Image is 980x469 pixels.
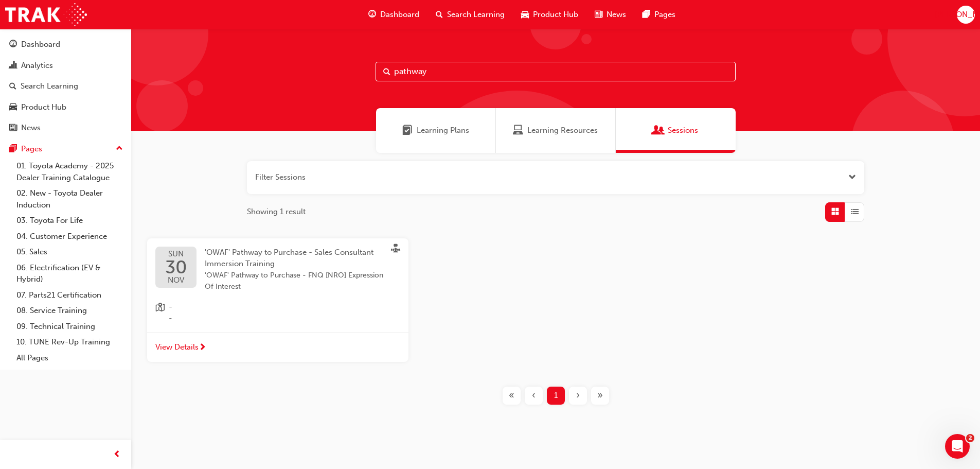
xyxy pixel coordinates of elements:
[616,108,736,153] a: SessionsSessions
[147,238,408,362] button: SUN30NOV'OWAF' Pathway to Purchase - Sales Consultant Immersion Training'OWAF' Pathway to Purchas...
[12,158,127,185] a: 01. Toyota Academy - 2025 Dealer Training Catalogue
[9,82,16,91] span: search-icon
[4,56,127,75] a: Analytics
[199,343,206,353] span: next-icon
[427,4,513,25] a: search-iconSearch Learning
[12,213,127,229] a: 03. Toyota For Life
[532,390,536,402] span: ‹
[5,3,87,26] img: Trak
[634,4,684,25] a: pages-iconPages
[576,390,580,402] span: ›
[21,101,66,113] div: Product Hub
[360,4,427,25] a: guage-iconDashboard
[4,140,127,159] button: Pages
[521,8,529,21] span: car-icon
[9,103,17,112] span: car-icon
[9,40,17,49] span: guage-icon
[554,390,558,402] span: 1
[597,390,603,402] span: »
[957,6,975,24] button: [PERSON_NAME]
[595,8,602,21] span: news-icon
[12,244,127,260] a: 05. Sales
[21,60,53,72] div: Analytics
[376,108,496,153] a: Learning PlansLearning Plans
[113,448,121,461] span: prev-icon
[4,33,127,140] button: DashboardAnalyticsSearch LearningProduct HubNews
[12,303,127,319] a: 08. Service Training
[9,124,17,133] span: news-icon
[831,206,839,218] span: Grid
[533,9,578,21] span: Product Hub
[21,143,42,155] div: Pages
[545,387,567,405] button: Page 1
[21,80,78,92] div: Search Learning
[513,125,523,136] span: Learning Resources
[945,434,970,459] iframe: Intercom live chat
[4,98,127,117] a: Product Hub
[654,9,675,21] span: Pages
[12,334,127,350] a: 10. TUNE Rev-Up Training
[851,206,859,218] span: List
[368,8,376,21] span: guage-icon
[509,390,514,402] span: «
[9,145,17,154] span: pages-icon
[447,9,505,21] span: Search Learning
[12,185,127,213] a: 02. New - Toyota Dealer Induction
[966,434,974,442] span: 2
[247,206,306,218] span: Showing 1 result
[4,118,127,137] a: News
[496,108,616,153] a: Learning ResourcesLearning Resources
[21,39,60,50] div: Dashboard
[155,341,199,353] span: View Details
[391,244,400,255] span: sessionType_FACE_TO_FACE-icon
[12,350,127,366] a: All Pages
[12,229,127,245] a: 04. Customer Experience
[586,4,634,25] a: news-iconNews
[9,61,17,71] span: chart-icon
[436,8,443,21] span: search-icon
[417,125,469,136] span: Learning Plans
[380,9,419,21] span: Dashboard
[165,258,187,276] span: 30
[607,9,626,21] span: News
[169,312,172,324] span: -
[12,260,127,287] a: 06. Electrification (EV & Hybrid)
[589,387,611,405] button: Last page
[205,248,373,269] span: 'OWAF' Pathway to Purchase - Sales Consultant Immersion Training
[643,8,650,21] span: pages-icon
[147,333,408,362] a: View Details
[567,387,589,405] button: Next page
[653,125,664,136] span: Sessions
[501,387,523,405] button: First page
[205,270,384,293] span: 'OWAF' Pathway to Purchase - FNQ [NRO] Expression Of Interest
[383,66,390,78] span: Search
[155,301,165,324] span: location-icon
[513,4,586,25] a: car-iconProduct Hub
[169,301,172,313] span: -
[165,276,187,284] span: NOV
[21,122,41,134] div: News
[12,319,127,335] a: 09. Technical Training
[376,62,736,81] input: Search...
[155,301,400,324] a: location-icon--
[12,287,127,303] a: 07. Parts21 Certification
[116,142,123,155] span: up-icon
[4,77,127,96] a: Search Learning
[402,125,413,136] span: Learning Plans
[668,125,698,136] span: Sessions
[848,171,856,183] button: Open the filter
[527,125,598,136] span: Learning Resources
[523,387,545,405] button: Previous page
[4,35,127,54] a: Dashboard
[155,247,400,293] a: SUN30NOV'OWAF' Pathway to Purchase - Sales Consultant Immersion Training'OWAF' Pathway to Purchas...
[165,250,187,258] span: SUN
